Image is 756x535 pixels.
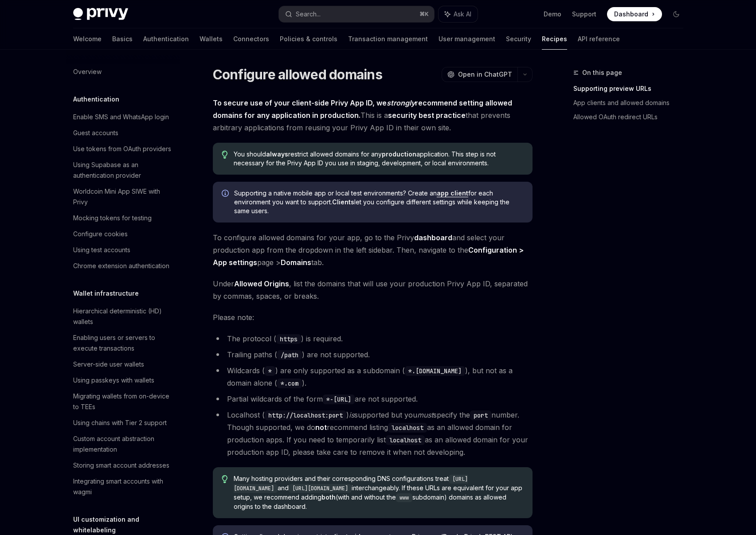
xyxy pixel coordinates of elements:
li: Localhost ( ) supported but you specify the number. Though supported, we do recommend listing as ... [213,409,533,458]
div: Overview [73,66,102,77]
button: Open in ChatGPT [442,67,517,82]
a: App clients and allowed domains [573,96,690,110]
a: Hierarchical deterministic (HD) wallets [66,303,180,330]
span: Ask AI [454,10,471,19]
li: Wildcards ( ) are only supported as a subdomain ( ), but not as a domain alone ( ). [213,364,533,389]
div: Using Supabase as an authentication provider [73,160,174,181]
a: Dashboard [607,7,662,21]
a: Using passkeys with wallets [66,372,180,388]
em: strongly [387,98,415,107]
a: Configure cookies [66,226,180,242]
div: Search... [296,9,321,20]
code: /path [277,350,302,360]
a: Enable SMS and WhatsApp login [66,109,180,125]
a: Support [572,10,596,19]
div: Configure cookies [73,229,128,239]
a: Guest accounts [66,125,180,141]
li: The protocol ( ) is required. [213,332,533,345]
svg: Tip [222,475,228,483]
a: Recipes [542,28,567,50]
li: Trailing paths ( ) are not supported. [213,348,533,361]
a: Enabling users or servers to execute transactions [66,330,180,356]
a: dashboard [414,233,452,242]
div: Enabling users or servers to execute transactions [73,332,174,354]
div: Hierarchical deterministic (HD) wallets [73,306,174,327]
a: Welcome [73,28,102,50]
div: Mocking tokens for testing [73,213,152,223]
a: Mocking tokens for testing [66,210,180,226]
div: Custom account abstraction implementation [73,433,174,455]
strong: Allowed Origins [234,279,289,288]
span: Open in ChatGPT [458,70,512,79]
span: To configure allowed domains for your app, go to the Privy and select your production app from th... [213,231,533,269]
strong: security best practice [388,111,466,120]
div: Enable SMS and WhatsApp login [73,112,169,122]
h5: Wallet infrastructure [73,288,139,299]
a: Allowed OAuth redirect URLs [573,110,690,124]
a: Custom account abstraction implementation [66,431,180,457]
strong: Clients [332,198,354,206]
a: Server-side user wallets [66,356,180,372]
svg: Info [222,190,231,199]
svg: Tip [222,151,228,159]
code: port [470,410,491,420]
code: *.[DOMAIN_NAME] [405,366,465,376]
strong: production [382,150,416,158]
a: User management [439,28,495,50]
strong: Domains [281,258,311,267]
code: localhost [386,435,425,445]
a: Policies & controls [280,28,337,50]
li: Partial wildcards of the form are not supported. [213,393,533,405]
h5: Authentication [73,94,119,105]
code: [URL][DOMAIN_NAME] [289,484,352,493]
button: Search...⌘K [279,6,434,22]
a: Storing smart account addresses [66,457,180,473]
a: Migrating wallets from on-device to TEEs [66,388,180,415]
code: [URL][DOMAIN_NAME] [234,475,468,493]
a: Use tokens from OAuth providers [66,141,180,157]
a: Transaction management [348,28,428,50]
div: Server-side user wallets [73,359,144,370]
span: ⌘ K [419,11,429,18]
span: Under , list the domains that will use your production Privy App ID, separated by commas, spaces,... [213,277,533,302]
button: Toggle dark mode [669,7,683,21]
span: Please note: [213,311,533,324]
strong: always [266,150,288,158]
div: Guest accounts [73,128,118,138]
a: Using Supabase as an authentication provider [66,157,180,184]
a: Connectors [233,28,269,50]
a: Supporting preview URLs [573,82,690,96]
em: must [417,410,433,419]
a: Wallets [200,28,223,50]
code: www [396,493,412,502]
div: Using passkeys with wallets [73,375,154,386]
a: Integrating smart accounts with wagmi [66,473,180,500]
span: On this page [582,67,622,78]
img: dark logo [73,8,128,20]
span: You should restrict allowed domains for any application. This step is not necessary for the Privy... [234,150,523,168]
a: Demo [544,10,561,19]
span: This is a that prevents arbitrary applications from reusing your Privy App ID in their own site. [213,97,533,134]
code: *.com [277,379,302,388]
code: *-[URL] [323,394,355,404]
a: app client [437,189,468,197]
h1: Configure allowed domains [213,66,382,82]
code: localhost [388,423,427,433]
code: https [276,334,301,344]
div: Migrating wallets from on-device to TEEs [73,391,174,412]
a: Chrome extension authentication [66,258,180,274]
a: Authentication [143,28,189,50]
a: Worldcoin Mini App SIWE with Privy [66,184,180,210]
div: Use tokens from OAuth providers [73,144,171,154]
span: Many hosting providers and their corresponding DNS configurations treat and interchangeably. If t... [234,474,523,511]
div: Integrating smart accounts with wagmi [73,476,174,497]
a: Using test accounts [66,242,180,258]
div: Using test accounts [73,245,130,255]
strong: To secure use of your client-side Privy App ID, we recommend setting allowed domains for any appl... [213,98,512,120]
a: API reference [578,28,620,50]
strong: not [315,423,327,432]
code: http://localhost:port [265,410,346,420]
span: Supporting a native mobile app or local test environments? Create an for each environment you wan... [234,189,524,215]
div: Chrome extension authentication [73,261,169,271]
